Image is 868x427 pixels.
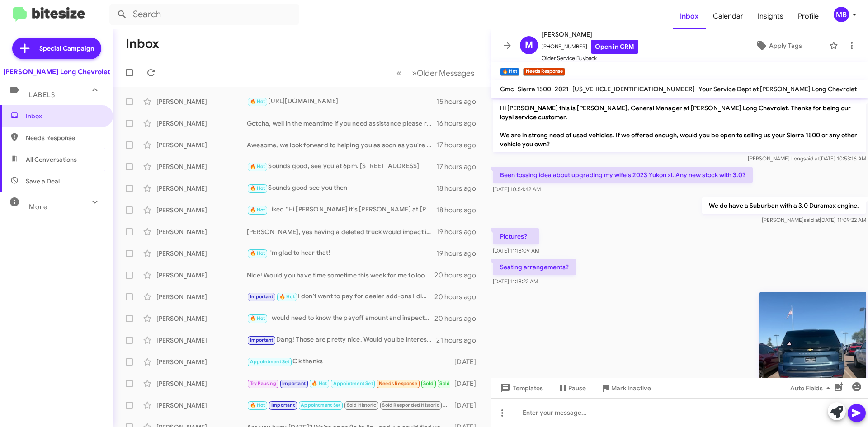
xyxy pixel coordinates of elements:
[748,155,866,162] span: [PERSON_NAME] Long [DATE] 10:53:16 AM
[702,197,866,214] p: We do have a Suburban with a 3.0 Duramax engine.
[434,271,483,280] div: 20 hours ago
[156,336,247,345] div: [PERSON_NAME]
[156,357,247,366] div: [PERSON_NAME]
[26,177,60,186] span: Save a Deal
[555,85,569,93] span: 2021
[750,3,791,29] a: Insights
[250,294,274,300] span: Important
[450,379,483,388] div: [DATE]
[247,205,436,215] div: Liked “Hi [PERSON_NAME] it's [PERSON_NAME] at [PERSON_NAME] Long Chevrolet. Can I get you any mor...
[39,44,94,53] span: Special Campaign
[436,97,483,106] div: 15 hours ago
[542,29,638,40] span: [PERSON_NAME]
[611,380,651,396] span: Mark Inactive
[450,357,483,366] div: [DATE]
[783,380,841,396] button: Auto Fields
[436,141,483,150] div: 17 hours ago
[156,206,247,215] div: [PERSON_NAME]
[436,119,483,128] div: 16 hours ago
[791,3,826,29] a: Profile
[156,97,247,106] div: [PERSON_NAME]
[542,40,638,54] span: [PHONE_NUMBER]
[834,7,849,22] div: MB
[493,167,753,183] p: Been tossing idea about upgrading my wife's 2023 Yukon xl. Any new stock with 3.0?
[491,380,550,396] button: Templates
[247,400,450,410] div: [PERSON_NAME] quick reminder of our appointment [DATE][DATE] 3:30 PM. Please reply C to confirm o...
[109,4,299,25] input: Search
[804,216,820,223] span: said at
[518,85,551,93] span: Sierra 1500
[434,314,483,323] div: 20 hours ago
[156,314,247,323] div: [PERSON_NAME]
[156,227,247,236] div: [PERSON_NAME]
[126,37,159,51] h1: Inbox
[250,380,276,386] span: Try Pausing
[250,359,290,365] span: Appointment Set
[156,141,247,150] div: [PERSON_NAME]
[250,402,265,408] span: 🔥 Hot
[271,402,295,408] span: Important
[282,380,306,386] span: Important
[347,402,377,408] span: Sold Historic
[769,38,802,54] span: Apply Tags
[247,141,436,150] div: Awesome, we look forward to helping you as soon as you're ready to move forward!
[392,64,480,82] nav: Page navigation example
[156,249,247,258] div: [PERSON_NAME]
[500,68,519,76] small: 🔥 Hot
[525,38,533,52] span: M
[247,227,436,236] div: [PERSON_NAME], yes having a deleted truck would impact it's value because dealerships cannot sell...
[250,99,265,104] span: 🔥 Hot
[279,294,295,300] span: 🔥 Hot
[250,185,265,191] span: 🔥 Hot
[391,64,407,82] button: Previous
[593,380,658,396] button: Mark Inactive
[436,227,483,236] div: 19 hours ago
[434,292,483,301] div: 20 hours ago
[412,67,417,79] span: »
[436,206,483,215] div: 18 hours ago
[417,68,474,78] span: Older Messages
[247,96,436,107] div: [URL][DOMAIN_NAME]
[436,336,483,345] div: 21 hours ago
[450,401,483,410] div: [DATE]
[247,271,434,280] div: Nice! Would you have time sometime this week for me to look over your wife's Buick and potentiall...
[26,112,103,121] span: Inbox
[591,40,638,54] a: Open in CRM
[250,207,265,213] span: 🔥 Hot
[247,119,436,128] div: Gotcha, well in the meantime if you need assistance please reach out.
[439,380,469,386] span: Sold Verified
[156,271,247,280] div: [PERSON_NAME]
[247,335,436,345] div: Dang! Those are pretty nice. Would you be interested in trading or selling?
[26,155,77,164] span: All Conversations
[762,216,866,223] span: [PERSON_NAME] [DATE] 11:09:22 AM
[493,259,576,275] p: Seating arrangements?
[26,133,103,142] span: Needs Response
[156,379,247,388] div: [PERSON_NAME]
[673,3,706,29] a: Inbox
[572,85,695,93] span: [US_VEHICLE_IDENTIFICATION_NUMBER]
[156,292,247,301] div: [PERSON_NAME]
[493,247,539,254] span: [DATE] 11:18:09 AM
[803,155,819,162] span: said at
[156,184,247,193] div: [PERSON_NAME]
[396,67,401,79] span: «
[156,119,247,128] div: [PERSON_NAME]
[436,184,483,193] div: 18 hours ago
[790,380,834,396] span: Auto Fields
[247,161,436,172] div: Sounds good, see you at 6pm. [STREET_ADDRESS]
[382,402,439,408] span: Sold Responded Historic
[29,203,47,211] span: More
[493,228,539,244] p: Pictures?
[493,186,541,192] span: [DATE] 10:54:42 AM
[406,64,480,82] button: Next
[706,3,750,29] a: Calendar
[247,357,450,367] div: Ok thanks
[247,248,436,258] div: I'm glad to hear that!
[247,291,434,302] div: I don't want to pay for dealer add-ons I didn’t request. Please remove the Rocky Mountain package...
[500,85,514,93] span: Gmc
[826,7,858,22] button: MB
